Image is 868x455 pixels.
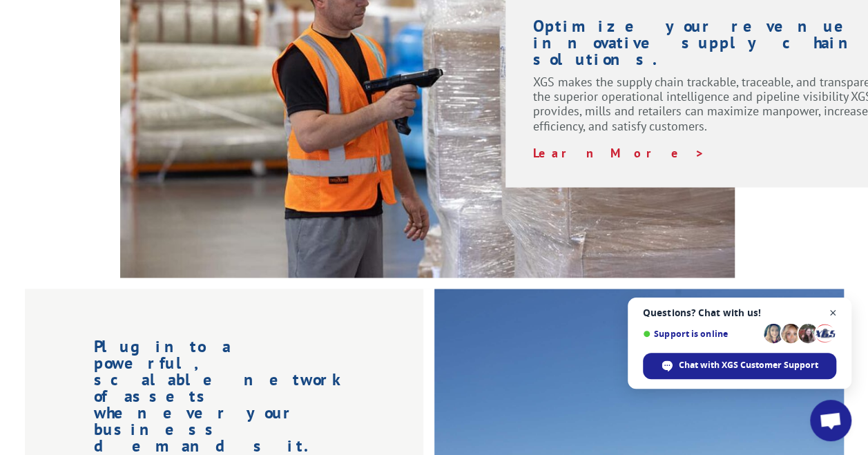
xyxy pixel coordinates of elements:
[643,329,759,339] span: Support is online
[533,144,705,160] a: Learn More >
[810,400,851,441] div: Open chat
[679,359,818,371] span: Chat with XGS Customer Support
[643,307,836,318] span: Questions? Chat with us!
[824,304,842,322] span: Close chat
[643,353,836,379] div: Chat with XGS Customer Support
